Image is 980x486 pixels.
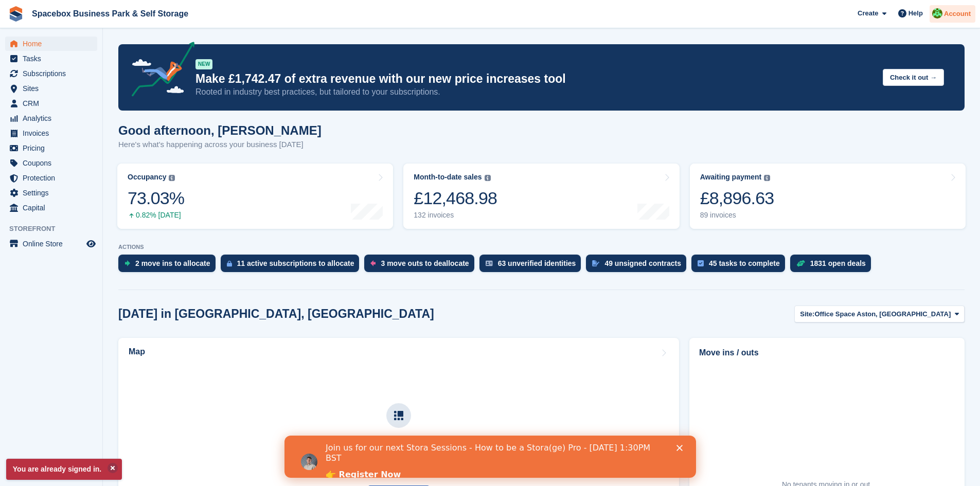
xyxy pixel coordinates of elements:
[698,260,704,266] img: task-75834270c22a3079a89374b754ae025e5fb1db73e45f91037f5363f120a921f8.svg
[124,260,130,266] img: move_ins_to_allocate_icon-fdf77a2bb77ea45bf5b3d319d69a93e2d87916cf1d5bf7949dd705db3b84f3ca.svg
[5,66,97,81] a: menu
[5,201,97,215] a: menu
[690,164,966,229] a: Awaiting payment £8,896.63 89 invoices
[23,171,84,185] span: Protection
[5,37,97,51] a: menu
[8,6,24,22] img: stora-icon-8386f47178a22dfd0bd8f6a31ec36ba5ce8667c1dd55bd0f319d3a0aa187defe.svg
[604,259,681,267] div: 49 unsigned contracts
[883,69,944,86] button: Check it out →
[810,259,866,267] div: 1831 open deals
[5,156,97,170] a: menu
[117,164,393,229] a: Occupancy 73.03% 0.82% [DATE]
[394,411,403,420] img: map-icn-33ee37083ee616e46c38cad1a60f524a97daa1e2b2c8c0bc3eb3415660979fc1.svg
[5,81,97,96] a: menu
[381,259,469,267] div: 3 move outs to deallocate
[23,186,84,200] span: Settings
[486,260,493,266] img: verify_identity-adf6edd0f0f0b5bbfe63781bf79b02c33cf7c696d77639b501bdc392416b5a36.svg
[790,255,876,277] a: 1831 open deals
[195,59,212,69] div: NEW
[5,171,97,185] a: menu
[700,188,774,209] div: £8,896.63
[23,96,84,111] span: CRM
[796,260,805,267] img: deal-1b604bf984904fb50ccaf53a9ad4b4a5d6e5aea283cecdc64d6e3604feb123c2.svg
[128,188,184,209] div: 73.03%
[85,238,97,250] a: Preview store
[700,173,762,182] div: Awaiting payment
[586,255,691,277] a: 49 unsigned contracts
[23,126,84,140] span: Invoices
[370,260,376,266] img: move_outs_to_deallocate_icon-f764333ba52eb49d3ac5e1228854f67142a1ed5810a6f6cc68b1a99e826820c5.svg
[5,96,97,111] a: menu
[118,123,322,137] h1: Good afternoon, [PERSON_NAME]
[414,188,497,209] div: £12,468.98
[592,260,599,266] img: contract_signature_icon-13c848040528278c33f63329250d36e43548de30e8caae1d1a13099fd9432cc5.svg
[23,81,84,96] span: Sites
[118,139,322,151] p: Here's what's happening across your business [DATE]
[485,175,491,181] img: icon-info-grey-7440780725fd019a000dd9b08b2336e03edf1995a4989e88bcd33f0948082b44.svg
[23,156,84,170] span: Coupons
[5,237,97,251] a: menu
[227,260,232,267] img: active_subscription_to_allocate_icon-d502201f5373d7db506a760aba3b589e785aa758c864c3986d89f69b8ff3...
[414,173,482,182] div: Month-to-date sales
[709,259,780,267] div: 45 tasks to complete
[699,347,955,359] h2: Move ins / outs
[23,201,84,215] span: Capital
[23,141,84,155] span: Pricing
[23,237,84,251] span: Online Store
[221,255,365,277] a: 11 active subscriptions to allocate
[814,309,951,319] span: Office Space Aston, [GEOGRAPHIC_DATA]
[284,436,696,478] iframe: Intercom live chat banner
[128,173,166,182] div: Occupancy
[364,255,479,277] a: 3 move outs to deallocate
[944,9,971,19] span: Account
[23,111,84,125] span: Analytics
[169,175,175,181] img: icon-info-grey-7440780725fd019a000dd9b08b2336e03edf1995a4989e88bcd33f0948082b44.svg
[23,66,84,81] span: Subscriptions
[908,8,923,19] span: Help
[392,9,402,15] div: Close
[123,42,195,100] img: price-adjustments-announcement-icon-8257ccfd72463d97f412b2fc003d46551f7dbcb40ab6d574587a9cd5c0d94...
[5,141,97,155] a: menu
[5,111,97,125] a: menu
[5,51,97,66] a: menu
[41,34,116,45] a: 👉 Register Now
[23,37,84,51] span: Home
[237,259,354,267] div: 11 active subscriptions to allocate
[858,8,878,19] span: Create
[135,259,210,267] div: 2 move ins to allocate
[129,347,145,356] h2: Map
[700,211,774,220] div: 89 invoices
[5,126,97,140] a: menu
[5,186,97,200] a: menu
[800,309,814,319] span: Site:
[403,164,679,229] a: Month-to-date sales £12,468.98 132 invoices
[9,224,102,234] span: Storefront
[764,175,770,181] img: icon-info-grey-7440780725fd019a000dd9b08b2336e03edf1995a4989e88bcd33f0948082b44.svg
[932,8,942,19] img: Brijesh Kumar
[118,255,221,277] a: 2 move ins to allocate
[23,51,84,66] span: Tasks
[28,5,192,22] a: Spacebox Business Park & Self Storage
[498,259,576,267] div: 63 unverified identities
[6,459,122,480] p: You are already signed in.
[118,307,434,321] h2: [DATE] in [GEOGRAPHIC_DATA], [GEOGRAPHIC_DATA]
[195,71,875,86] p: Make £1,742.47 of extra revenue with our new price increases tool
[691,255,790,277] a: 45 tasks to complete
[195,86,875,98] p: Rooted in industry best practices, but tailored to your subscriptions.
[414,211,497,220] div: 132 invoices
[118,244,965,250] p: ACTIONS
[794,305,965,322] button: Site: Office Space Aston, [GEOGRAPHIC_DATA]
[128,211,184,220] div: 0.82% [DATE]
[479,255,586,277] a: 63 unverified identities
